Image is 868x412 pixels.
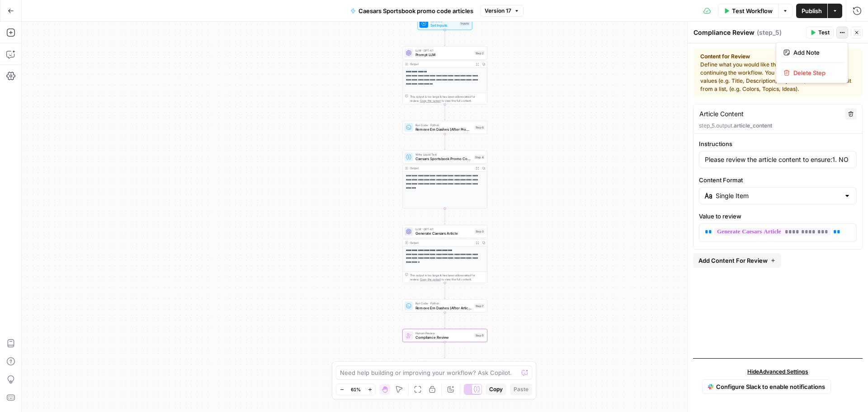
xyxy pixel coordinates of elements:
span: Generate Caesars Article [415,231,472,236]
span: Copy [489,385,503,393]
span: Paste [514,385,528,393]
div: This output is too large & has been abbreviated for review. to view the full content. [410,273,485,281]
g: Edge from step_2 to step_6 [444,104,446,120]
g: Edge from step_5 to end [444,342,446,358]
button: Publish [796,4,827,18]
span: 61% [351,386,361,393]
div: WorkflowSet InputsInputs [402,17,487,30]
p: step_5.output. [699,122,857,130]
g: Edge from step_7 to step_5 [444,313,446,328]
span: Run Code · Python [415,301,472,306]
div: Human ReviewCompliance ReviewStep 5 [402,329,487,342]
button: Paste [510,384,532,395]
span: Run Code · Python [415,123,472,128]
span: Publish [802,6,822,15]
input: Enter instructions for what needs to be reviewed [705,155,851,164]
span: End [430,360,467,365]
label: Value to review [699,212,857,221]
span: Hide Advanced Settings [747,368,808,376]
span: Prompt LLM [415,52,472,57]
span: ( step_5 ) [757,28,782,37]
div: Step 5 [474,333,485,338]
span: Write Liquid Text [415,152,472,157]
div: Step 4 [474,155,485,160]
span: Add Note [793,48,837,57]
span: Copy the output [420,278,441,281]
button: Test [806,27,834,38]
button: Copy [486,384,506,395]
img: Slack [708,381,713,392]
button: Test Workflow [718,4,778,18]
g: Edge from step_3 to step_7 [444,283,446,299]
a: SlackConfigure Slack to enable notifications [702,379,831,394]
button: Caesars Sportsbook promo code articles [345,4,479,18]
span: Caesars Sportsbook Promo Code: Get 10 100% Bet Boosts for {{ event_title }} [415,156,472,161]
div: Step 2 [474,51,485,56]
div: Define what you would like the user to review before continuing the workflow. You can have users ... [700,52,855,93]
span: Remove Em Dashes (After Prompt) [415,127,472,132]
span: LLM · GPT-4.1 [415,48,472,53]
div: Output [410,241,472,245]
span: Compliance Review [415,335,472,340]
div: Step 6 [474,125,485,130]
div: Run Code · PythonRemove Em Dashes (After Article)Step 7 [402,299,487,313]
g: Edge from step_6 to step_4 [444,134,446,150]
div: Output [410,62,472,66]
textarea: Compliance Review [693,28,755,37]
strong: Content for Review [700,52,855,61]
span: Caesars Sportsbook promo code articles [359,6,473,15]
div: Output [410,166,472,170]
span: Test [818,28,830,37]
span: article_content [734,122,772,129]
span: Test Workflow [732,6,773,15]
label: Instructions [699,139,857,148]
input: Single Item [716,191,840,200]
div: EndOutput [402,359,487,372]
span: Delete Step [793,68,837,77]
div: Step 7 [474,303,485,308]
span: Configure Slack to enable notifications [716,382,825,391]
div: Run Code · PythonRemove Em Dashes (After Prompt)Step 6 [402,121,487,134]
span: Copy the output [420,99,441,102]
button: Add Content For Review [693,253,781,268]
div: Write Liquid TextCaesars Sportsbook Promo Code: Get 10 100% Bet Boosts for {{ event_title }}Step ... [402,151,487,208]
span: Human Review [415,331,472,336]
span: Set Inputs [430,23,458,28]
button: Version 17 [481,5,524,17]
span: Add Content For Review [698,256,768,265]
div: Inputs [460,21,470,26]
span: Remove Em Dashes (After Article) [415,305,472,311]
div: Step 3 [474,229,485,234]
span: Version 17 [485,7,511,15]
g: Edge from start to step_2 [444,30,446,46]
label: Content Format [699,175,857,185]
div: This output is too large & has been abbreviated for review. to view the full content. [410,95,485,103]
span: LLM · GPT-4.1 [415,227,472,232]
textarea: Article Content [699,109,744,118]
g: Edge from step_4 to step_3 [444,208,446,224]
